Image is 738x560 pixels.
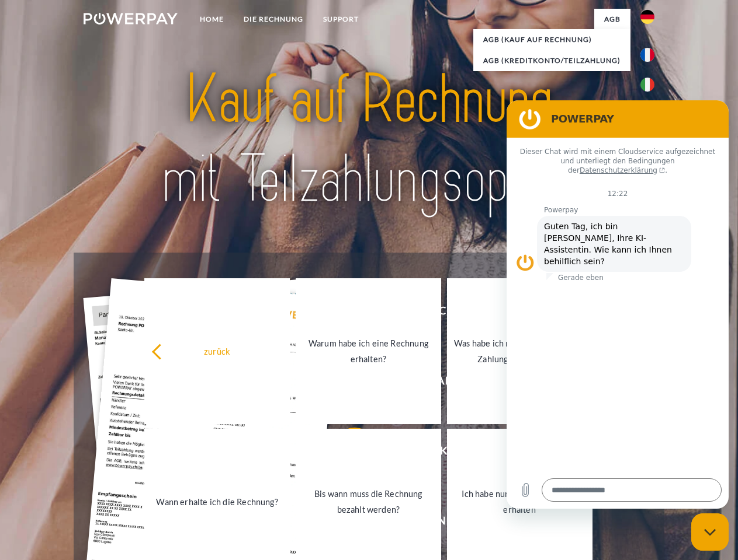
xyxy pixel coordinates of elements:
[691,513,729,551] iframe: Schaltfläche zum Öffnen des Messaging-Fensters; Konversation läuft
[640,78,654,92] img: it
[151,494,283,509] div: Wann erhalte ich die Rechnung?
[594,9,630,30] a: agb
[640,48,654,62] img: fr
[303,335,434,367] div: Warum habe ich eine Rechnung erhalten?
[190,9,234,30] a: Home
[112,56,626,223] img: title-powerpay_de.svg
[151,343,283,359] div: zurück
[303,486,434,517] div: Bis wann muss die Rechnung bezahlt werden?
[84,13,178,24] img: logo-powerpay-white.svg
[640,10,654,24] img: de
[454,486,585,517] div: Ich habe nur eine Teillieferung erhalten
[313,9,369,30] a: SUPPORT
[473,50,630,71] a: AGB (Kreditkonto/Teilzahlung)
[447,278,593,424] a: Was habe ich noch offen, ist meine Zahlung eingegangen?
[234,9,313,30] a: DIE RECHNUNG
[473,29,630,50] a: AGB (Kauf auf Rechnung)
[507,100,729,509] iframe: Messaging-Fenster
[454,335,585,367] div: Was habe ich noch offen, ist meine Zahlung eingegangen?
